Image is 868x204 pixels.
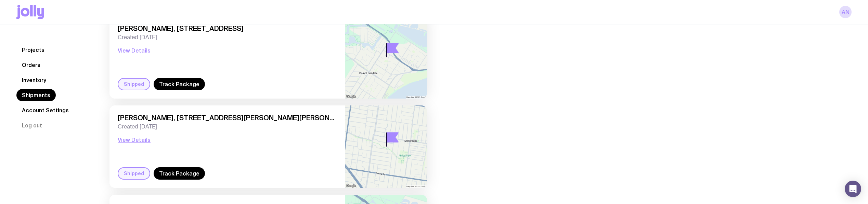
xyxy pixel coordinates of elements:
[16,119,48,132] button: Log out
[845,181,861,197] div: Open Intercom Messenger
[345,105,427,188] img: staticmap
[16,74,52,86] a: Inventory
[118,167,150,180] div: Shipped
[16,44,50,56] a: Projects
[154,78,205,90] a: Track Package
[16,104,74,116] a: Account Settings
[118,123,337,130] span: Created [DATE]
[118,46,151,55] button: View Details
[118,136,151,144] button: View Details
[154,167,205,180] a: Track Package
[839,6,852,18] a: AN
[345,16,427,99] img: staticmap
[118,78,150,90] div: Shipped
[118,24,337,33] span: [PERSON_NAME], [STREET_ADDRESS]
[16,59,46,71] a: Orders
[118,114,337,122] span: [PERSON_NAME], [STREET_ADDRESS][PERSON_NAME][PERSON_NAME]
[118,34,337,41] span: Created [DATE]
[16,89,56,101] a: Shipments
